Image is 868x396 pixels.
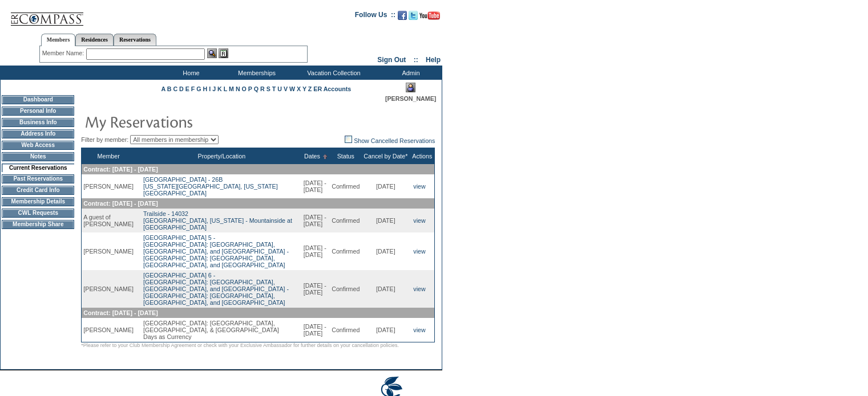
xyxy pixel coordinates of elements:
a: Member [98,153,120,160]
span: *Please refer to your Club Membership Agreement or check with your Exclusive Ambassador for furth... [81,342,399,348]
td: Credit Card Info [2,186,74,195]
a: Property/Location [198,153,246,160]
td: Follow Us :: [355,10,395,23]
a: E [185,85,189,92]
a: Y [302,85,306,92]
td: Past Reservations [2,174,74,183]
td: [DATE] [361,270,410,308]
a: T [272,85,276,92]
span: Contract: [DATE] - [DATE] [83,309,158,316]
a: B [167,85,172,92]
td: Vacation Collection [288,66,377,80]
td: [DATE] [361,174,410,198]
td: Business Info [2,118,74,127]
td: Membership Share [2,220,74,229]
td: [PERSON_NAME] [82,232,135,270]
img: Ascending [320,154,328,159]
td: [DATE] [361,209,410,232]
a: ER Accounts [313,85,351,92]
a: W [289,85,295,92]
a: K [217,85,222,92]
img: Impersonate [406,83,415,92]
a: D [179,85,184,92]
td: Current Reservations [2,164,74,172]
a: S [267,85,271,92]
a: R [260,85,265,92]
td: A guest of [PERSON_NAME] [82,209,135,232]
a: L [224,85,227,92]
td: [DATE] - [DATE] [302,232,330,270]
th: Actions [410,148,434,165]
span: [PERSON_NAME] [385,95,436,102]
td: Admin [377,66,442,80]
span: Contract: [DATE] - [DATE] [83,200,158,207]
img: Become our fan on Facebook [398,11,407,20]
td: Confirmed [330,270,361,308]
td: Confirmed [330,209,361,232]
span: [GEOGRAPHIC_DATA]: [GEOGRAPHIC_DATA], [GEOGRAPHIC_DATA], & [GEOGRAPHIC_DATA] Days as Currency [143,320,279,340]
a: view [413,217,425,224]
a: Trailside - 14032[GEOGRAPHIC_DATA], [US_STATE] - Mountainside at [GEOGRAPHIC_DATA] [143,210,292,231]
td: [PERSON_NAME] [82,270,135,308]
span: Filter by member: [81,136,128,143]
div: Member Name: [42,48,86,58]
td: [DATE] [361,318,410,342]
a: X [297,85,301,92]
td: Home [157,66,223,80]
span: Contract: [DATE] - [DATE] [83,166,158,173]
a: M [229,85,234,92]
a: Sign Out [377,56,406,64]
a: U [277,85,282,92]
a: Cancel by Date* [364,153,407,160]
a: Residences [75,34,114,46]
td: [DATE] - [DATE] [302,174,330,198]
a: A [161,85,165,92]
a: C [173,85,177,92]
a: Status [337,153,354,160]
a: view [413,183,425,190]
a: J [212,85,216,92]
td: [DATE] - [DATE] [302,318,330,342]
td: [DATE] [361,232,410,270]
a: view [413,285,425,292]
a: Help [426,56,441,64]
a: P [248,85,252,92]
td: Confirmed [330,232,361,270]
td: [DATE] - [DATE] [302,270,330,308]
a: F [191,85,195,92]
img: Reservations [219,48,228,58]
a: Subscribe to our YouTube Channel [419,14,440,21]
span: :: [414,56,418,64]
a: H [203,85,208,92]
img: pgTtlMyReservations.gif [84,110,313,133]
td: Personal Info [2,107,74,116]
td: Membership Details [2,197,74,206]
a: [GEOGRAPHIC_DATA] 5 -[GEOGRAPHIC_DATA]: [GEOGRAPHIC_DATA], [GEOGRAPHIC_DATA], and [GEOGRAPHIC_DAT... [143,234,289,268]
a: [GEOGRAPHIC_DATA] - 26B[US_STATE][GEOGRAPHIC_DATA], [US_STATE][GEOGRAPHIC_DATA] [143,176,278,197]
a: Q [254,85,259,92]
img: Follow us on Twitter [409,11,418,20]
a: G [196,85,201,92]
a: O [242,85,247,92]
a: V [284,85,288,92]
td: Confirmed [330,174,361,198]
td: Notes [2,152,74,161]
td: [PERSON_NAME] [82,318,135,342]
a: Z [308,85,312,92]
a: Dates [304,153,320,160]
img: Subscribe to our YouTube Channel [419,11,440,20]
td: Web Access [2,141,74,150]
a: Members [41,34,76,46]
a: N [236,85,240,92]
a: I [209,85,211,92]
img: Compass Home [10,3,84,26]
td: [PERSON_NAME] [82,174,135,198]
td: Confirmed [330,318,361,342]
img: chk_off.JPG [345,136,352,143]
a: Show Cancelled Reservations [345,137,435,144]
td: [DATE] - [DATE] [302,209,330,232]
a: view [413,248,425,255]
img: View [207,48,217,58]
a: Become our fan on Facebook [398,14,407,21]
a: Follow us on Twitter [409,14,418,21]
